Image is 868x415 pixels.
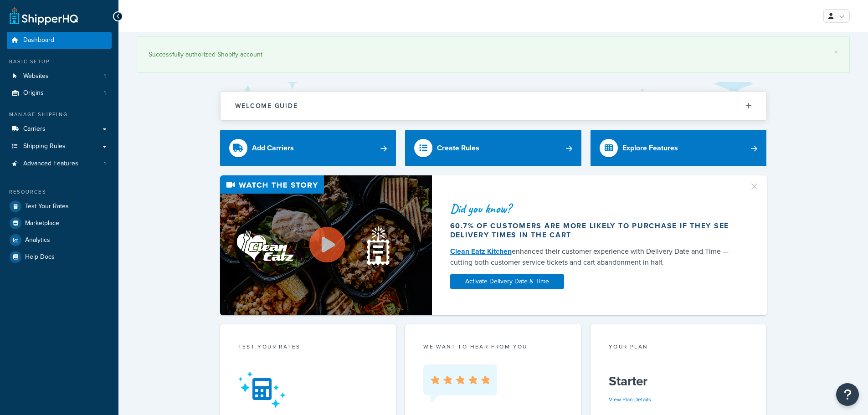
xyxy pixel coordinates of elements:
[104,160,106,168] span: 1
[437,142,479,154] div: Create Rules
[7,32,112,49] a: Dashboard
[220,175,432,315] img: Video thumbnail
[23,89,44,97] span: Origins
[450,274,564,289] a: Activate Delivery Date & Time
[609,374,749,389] h5: Starter
[7,85,112,102] li: Origins
[7,249,112,265] a: Help Docs
[7,232,112,248] a: Analytics
[7,111,112,118] div: Manage Shipping
[450,246,738,268] div: enhanced their customer experience with Delivery Date and Time — cutting both customer service ti...
[23,160,78,168] span: Advanced Features
[834,48,838,56] a: ×
[25,253,55,261] span: Help Docs
[235,102,298,109] h2: Welcome Guide
[7,215,112,231] a: Marketplace
[7,68,112,85] a: Websites1
[23,72,49,80] span: Websites
[423,343,563,351] p: we want to hear from you
[23,125,46,133] span: Carriers
[23,143,66,150] span: Shipping Rules
[609,395,651,404] a: View Plan Details
[622,142,678,154] div: Explore Features
[25,203,69,210] span: Test Your Rates
[450,221,738,240] div: 60.7% of customers are more likely to purchase if they see delivery times in the cart
[450,202,738,215] div: Did you know?
[7,198,112,215] a: Test Your Rates
[104,72,106,80] span: 1
[7,188,112,196] div: Resources
[7,68,112,85] li: Websites
[238,343,378,353] div: Test your rates
[609,343,749,353] div: Your Plan
[7,138,112,155] a: Shipping Rules
[836,383,859,406] button: Open Resource Center
[7,155,112,172] a: Advanced Features1
[220,130,396,166] a: Add Carriers
[23,36,54,44] span: Dashboard
[7,121,112,138] a: Carriers
[221,92,766,120] button: Welcome Guide
[104,89,106,97] span: 1
[25,220,59,227] span: Marketplace
[149,48,838,61] div: Successfully authorized Shopify account
[25,236,50,244] span: Analytics
[252,142,294,154] div: Add Carriers
[7,155,112,172] li: Advanced Features
[450,246,512,256] a: Clean Eatz Kitchen
[405,130,581,166] a: Create Rules
[7,85,112,102] a: Origins1
[591,130,767,166] a: Explore Features
[7,58,112,66] div: Basic Setup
